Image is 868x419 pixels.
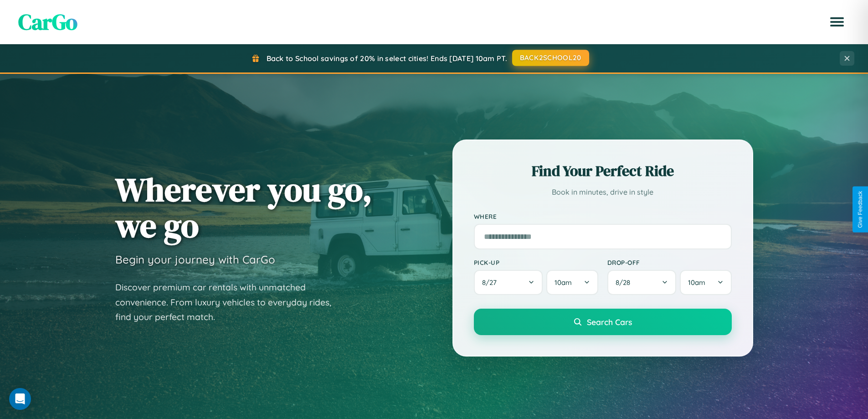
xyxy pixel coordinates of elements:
h1: Wherever you go, we go [115,171,372,243]
h2: Find Your Perfect Ride [474,161,732,181]
div: Open Intercom Messenger [9,388,31,410]
p: Book in minutes, drive in style [474,186,732,199]
span: 8 / 27 [482,278,501,287]
h3: Begin your journey with CarGo [115,253,275,266]
button: BACK2SCHOOL20 [512,50,589,66]
span: 8 / 28 [616,278,635,287]
button: 10am [680,270,731,295]
label: Pick-up [474,259,598,266]
span: 10am [555,278,572,287]
button: 8/27 [474,270,543,295]
button: 10am [546,270,598,295]
button: Search Cars [474,309,732,335]
span: 10am [688,278,705,287]
span: CarGo [18,7,77,37]
label: Where [474,212,732,220]
button: 8/28 [607,270,677,295]
span: Search Cars [587,317,632,327]
label: Drop-off [607,259,732,266]
span: Back to School savings of 20% in select cities! Ends [DATE] 10am PT. [267,54,507,63]
button: Open menu [824,9,850,35]
p: Discover premium car rentals with unmatched convenience. From luxury vehicles to everyday rides, ... [115,280,343,325]
div: Give Feedback [857,191,863,228]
